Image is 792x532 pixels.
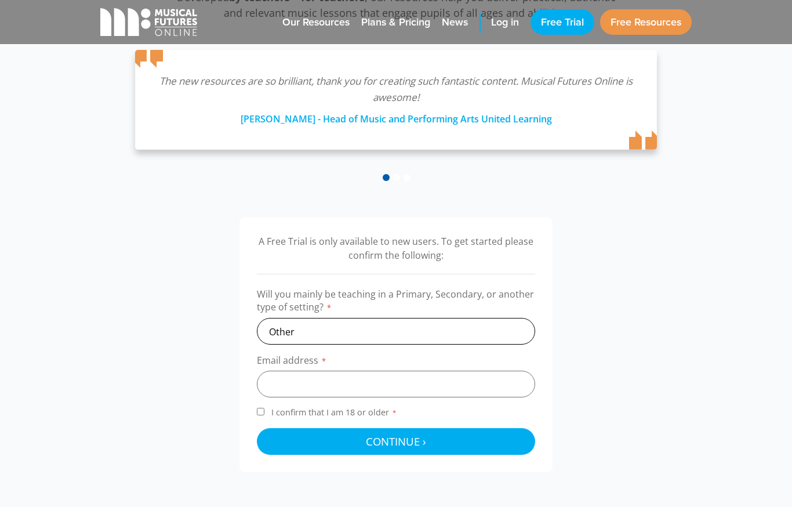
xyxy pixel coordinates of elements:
[257,428,535,455] button: Continue ›
[257,408,264,415] input: I confirm that I am 18 or older*
[257,234,535,262] p: A Free Trial is only available to new users. To get started please confirm the following:
[158,106,634,126] div: [PERSON_NAME] - Head of Music and Performing Arts United Learning
[491,15,519,30] span: Log in
[600,9,692,35] a: Free Resources
[257,288,535,318] label: Will you mainly be teaching in a Primary, Secondary, or another type of setting?
[282,15,350,30] span: Our Resources
[158,73,634,106] p: The new resources are so brilliant, thank you for creating such fantastic content. Musical Future...
[366,434,426,448] span: Continue ›
[531,9,594,35] a: Free Trial
[269,407,399,418] span: I confirm that I am 18 or older
[442,15,468,30] span: News
[361,15,430,30] span: Plans & Pricing
[257,354,535,371] label: Email address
